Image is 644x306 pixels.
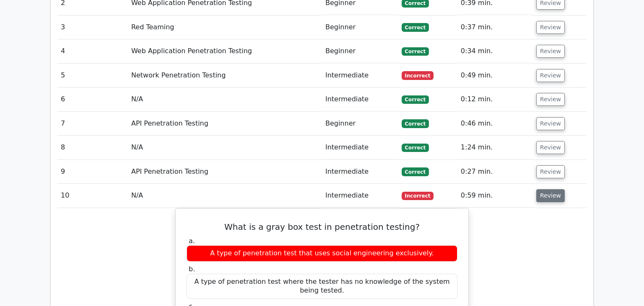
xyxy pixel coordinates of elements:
[322,87,398,111] td: Intermediate
[128,87,322,111] td: N/A
[457,112,533,136] td: 0:46 min.
[457,184,533,208] td: 0:59 min.
[402,23,429,31] span: Correct
[402,95,429,104] span: Correct
[322,136,398,159] td: Intermediate
[322,112,398,136] td: Beginner
[536,69,565,82] button: Review
[402,192,434,200] span: Incorrect
[322,15,398,39] td: Beginner
[536,117,565,130] button: Review
[536,45,565,58] button: Review
[536,93,565,106] button: Review
[189,237,195,245] span: a.
[402,119,429,128] span: Correct
[128,160,322,184] td: API Penetration Testing
[57,15,128,39] td: 3
[189,265,195,273] span: b.
[536,21,565,34] button: Review
[457,160,533,184] td: 0:27 min.
[402,71,434,80] span: Incorrect
[536,165,565,178] button: Review
[457,64,533,87] td: 0:49 min.
[457,136,533,159] td: 1:24 min.
[322,64,398,87] td: Intermediate
[57,39,128,63] td: 4
[57,112,128,136] td: 7
[402,47,429,56] span: Correct
[457,39,533,63] td: 0:34 min.
[322,160,398,184] td: Intermediate
[322,39,398,63] td: Beginner
[128,39,322,63] td: Web Application Penetration Testing
[57,160,128,184] td: 9
[402,144,429,152] span: Correct
[402,167,429,176] span: Correct
[128,112,322,136] td: API Penetration Testing
[322,184,398,208] td: Intermediate
[57,87,128,111] td: 6
[536,189,565,202] button: Review
[457,87,533,111] td: 0:12 min.
[187,274,457,299] div: A type of penetration test where the tester has no knowledge of the system being tested.
[128,64,322,87] td: Network Penetration Testing
[57,136,128,159] td: 8
[536,141,565,154] button: Review
[457,15,533,39] td: 0:37 min.
[187,245,457,262] div: A type of penetration test that uses social engineering exclusively.
[128,15,322,39] td: Red Teaming
[128,136,322,159] td: N/A
[57,184,128,208] td: 10
[57,64,128,87] td: 5
[186,222,458,232] h5: What is a gray box test in penetration testing?
[128,184,322,208] td: N/A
